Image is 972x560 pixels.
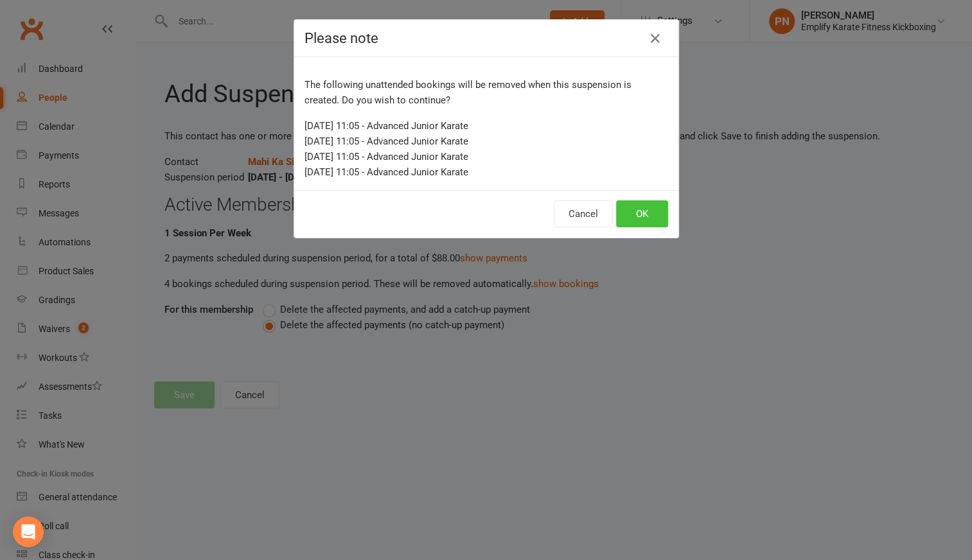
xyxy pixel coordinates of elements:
[645,28,666,49] button: Close
[305,118,668,134] div: [DATE] 11:05 - Advanced Junior Karate
[305,77,668,108] p: The following unattended bookings will be removed when this suspension is created. Do you wish to...
[305,164,668,180] div: [DATE] 11:05 - Advanced Junior Karate
[305,149,668,164] div: [DATE] 11:05 - Advanced Junior Karate
[305,30,668,46] h4: Please note
[616,200,668,227] button: OK
[13,516,44,547] div: Open Intercom Messenger
[305,134,668,149] div: [DATE] 11:05 - Advanced Junior Karate
[554,200,613,227] button: Cancel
